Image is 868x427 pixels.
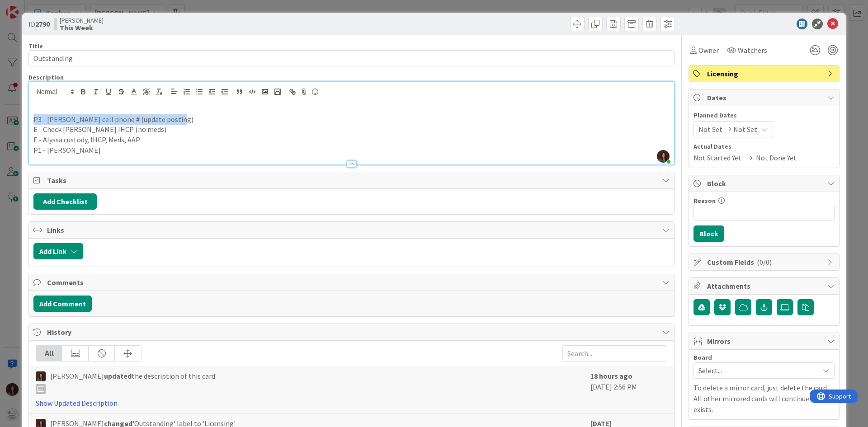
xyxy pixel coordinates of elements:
button: Add Checklist [33,193,97,210]
label: Reason [693,197,716,205]
p: E - Check [PERSON_NAME] IHCP (no meds) [33,124,670,135]
b: updated [104,371,132,380]
b: 18 hours ago [590,371,632,380]
span: History [47,327,658,338]
span: Mirrors [707,336,823,347]
span: Custom Fields [707,257,823,267]
span: Not Done Yet [756,152,797,163]
label: Title [28,42,43,50]
span: Attachments [707,281,823,291]
span: Select... [698,364,814,377]
span: Support [19,1,41,12]
div: [DATE] 2:56 PM [590,371,667,408]
span: Not Set [733,124,757,135]
span: Description [28,73,64,81]
span: [PERSON_NAME] [60,17,104,24]
span: Tasks [47,175,658,186]
p: To delete a mirror card, just delete the card. All other mirrored cards will continue to exists. [693,382,835,415]
input: Search... [562,345,667,361]
div: All [36,346,62,361]
img: OCY08dXc8IdnIpmaIgmOpY5pXBdHb5bl.jpg [657,150,670,163]
button: Add Comment [33,296,92,312]
span: [PERSON_NAME] the description of this card [50,371,215,394]
span: Dates [707,92,823,103]
span: Block [707,178,823,189]
input: type card name here... [28,50,675,66]
span: Links [47,225,658,235]
b: This Week [60,24,104,31]
span: Not Set [698,124,722,135]
b: 2790 [35,19,50,28]
span: Planned Dates [693,111,835,120]
p: P3 - [PERSON_NAME] cell phone # (update posting) [33,114,670,125]
img: RF [36,371,46,381]
span: Licensing [707,68,823,79]
span: ( 0/0 ) [757,258,772,267]
p: P1 - [PERSON_NAME] [33,145,670,155]
span: Not Started Yet [693,152,741,163]
button: Block [693,225,724,242]
span: Board [693,354,712,361]
span: Watchers [738,45,767,56]
button: Add Link [33,243,83,259]
span: ID [28,19,50,29]
p: E - Alyssa custody, IHCP, Meds, AAP [33,135,670,145]
span: Actual Dates [693,142,835,151]
span: Owner [698,45,719,56]
a: Show Updated Description [36,399,118,408]
span: Comments [47,277,658,288]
